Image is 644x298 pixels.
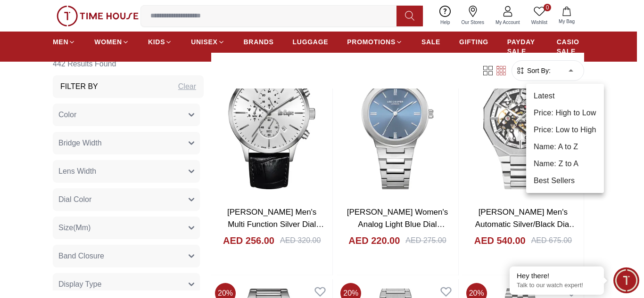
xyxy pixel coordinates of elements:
li: Price: Low to High [526,121,604,138]
div: Hey there! [517,271,597,281]
p: Talk to our watch expert! [517,282,597,290]
li: Price: High to Low [526,105,604,121]
div: Chat Widget [613,267,639,293]
li: Latest [526,88,604,105]
li: Name: A to Z [526,138,604,155]
li: Name: Z to A [526,155,604,172]
li: Best Sellers [526,172,604,189]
